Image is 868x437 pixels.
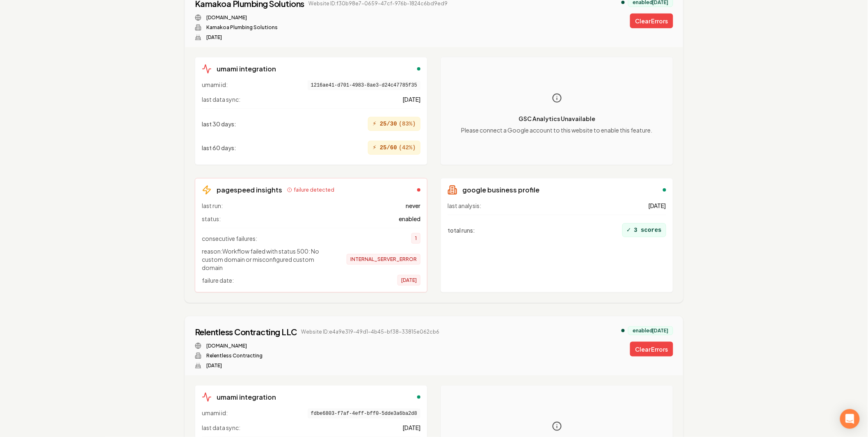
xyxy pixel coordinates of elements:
[399,144,416,152] span: ( 42 %)
[202,95,240,103] span: last data sync:
[195,343,439,349] div: Website
[308,0,448,7] span: Website ID: f30b98e7-0659-47cf-976b-1824c6bd9ed9
[840,409,860,429] div: Open Intercom Messenger
[417,396,420,399] div: enabled
[206,343,247,349] a: [DOMAIN_NAME]
[372,143,377,153] span: ⚡
[663,188,666,192] div: enabled
[202,234,257,243] span: consecutive failures:
[206,14,247,21] a: [DOMAIN_NAME]
[411,233,420,244] span: 1
[630,14,673,28] button: Clear Errors
[202,409,228,419] span: umami id:
[399,215,420,223] span: enabled
[217,392,276,402] h3: umami integration
[301,329,439,335] span: Website ID: e4a9e319-49d1-4b45-bf38-33815e062cb6
[202,120,236,128] span: last 30 days :
[622,223,666,237] div: 3 scores
[461,126,653,134] p: Please connect a Google account to this website to enable this feature.
[397,275,420,286] span: [DATE]
[417,188,420,192] div: failed
[202,144,236,152] span: last 60 days :
[402,423,420,432] span: [DATE]
[202,423,240,432] span: last data sync:
[648,201,666,210] span: [DATE]
[368,117,420,131] div: 25/30
[202,201,223,210] span: last run:
[399,120,416,128] span: ( 83 %)
[217,64,276,74] h3: umami integration
[621,1,625,4] div: analytics enabled
[347,254,420,265] span: INTERNAL_SERVER_ERROR
[402,95,420,103] span: [DATE]
[195,326,297,338] a: Relentless Contracting LLC
[462,185,539,195] h3: google business profile
[308,80,420,90] span: 1216ae41-d701-4983-8ae3-d24c47785f35
[202,276,234,284] span: failure date:
[406,201,420,210] span: never
[628,326,673,335] div: enabled [DATE]
[308,409,420,419] span: fdbe6803-f7af-4eff-bff0-5dde3a6ba2d8
[202,215,221,223] span: status:
[368,141,420,155] div: 25/60
[195,14,448,21] div: Website
[448,201,481,210] span: last analysis:
[630,342,673,357] button: Clear Errors
[372,119,377,129] span: ⚡
[417,67,420,71] div: enabled
[461,114,653,123] p: GSC Analytics Unavailable
[202,247,333,272] span: reason: Workflow failed with status 500: No custom domain or misconfigured custom domain
[448,226,475,234] span: total runs :
[294,187,334,193] span: failure detected
[202,80,228,90] span: umami id:
[217,185,282,195] h3: pagespeed insights
[621,329,625,332] div: analytics enabled
[627,225,631,235] span: ✓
